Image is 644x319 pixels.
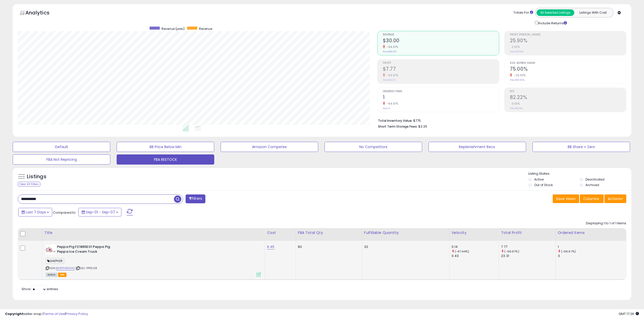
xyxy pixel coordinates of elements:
[528,171,631,176] p: Listing States:
[13,142,110,152] button: Default
[378,117,623,123] li: $775
[510,33,626,36] span: Profit [PERSON_NAME]
[558,254,626,258] div: 3
[532,142,630,152] button: BB Share = Zero
[510,78,524,82] small: Prev: 100.00%
[25,9,59,17] h5: Analytics
[325,142,422,152] button: No Competitors
[513,10,533,15] div: Totals For
[383,78,395,82] small: Prev: $23.31
[86,210,115,215] span: Sep-01 - Sep-07
[452,254,499,258] div: 0.43
[383,38,499,45] h2: $30.00
[501,230,553,235] div: Total Profit
[455,249,469,253] small: (-67.44%)
[117,154,214,165] button: FBA RESTOCK
[510,45,520,49] small: 0.00%
[46,258,64,264] span: SHEPHER
[46,245,261,276] div: ASIN:
[57,245,119,255] b: Peppa Pig F21865E01 Peppa Pig Peppa Ice Cream Truck
[510,50,524,53] small: Prev: 25.90%
[385,73,398,77] small: -66.67%
[510,38,626,45] h2: 25.90%
[531,20,573,26] div: Include Returns
[5,311,24,316] strong: Copyright
[512,73,526,77] small: -25.00%
[536,9,574,16] button: All Selected Listings
[383,107,390,110] small: Prev: 3
[18,208,52,216] button: Last 7 Days
[385,102,398,106] small: -66.67%
[558,245,626,249] div: 1
[501,254,555,258] div: 23.31
[585,177,604,182] label: Deactivated
[510,94,626,101] h2: 82.22%
[26,210,46,215] span: Last 7 Days
[298,245,358,249] div: 82
[580,194,604,203] button: Columns
[56,266,75,270] a: B08TG86XVQ
[385,45,398,49] small: -66.67%
[58,273,67,277] span: FBA
[44,230,263,235] div: Title
[383,50,397,53] small: Prev: $90.00
[504,249,519,253] small: (-66.67%)
[13,154,110,165] button: FBA Not Repricing
[22,287,58,291] span: Show: entries
[364,230,447,235] div: Fulfillable Quantity
[18,182,40,187] div: Clear All Filters
[43,311,65,316] a: Terms of Use
[383,62,499,65] span: Profit
[604,194,626,203] button: Actions
[583,196,599,201] span: Columns
[78,208,121,216] button: Sep-01 - Sep-07
[383,66,499,73] h2: $7.77
[5,312,88,316] div: seller snap | |
[383,94,499,101] h2: 1
[452,245,499,249] div: 0.14
[27,173,46,180] h5: Listings
[428,142,526,152] button: Replenishment Recs.
[383,33,499,36] span: Revenue
[510,66,626,73] h2: 75.00%
[364,245,445,249] div: 32
[53,210,76,215] span: Compared to:
[199,27,212,31] span: Revenue
[383,90,499,93] span: Ordered Items
[574,9,612,16] button: Listings With Cost
[221,142,318,152] button: Amazon Competes
[510,107,523,110] small: Prev: 82.22%
[534,177,544,182] label: Active
[501,245,555,249] div: 7.77
[619,311,639,316] span: 2025-09-15 17:26 GMT
[510,90,626,93] span: ROI
[561,249,576,253] small: (-66.67%)
[510,62,626,65] span: Avg. Buybox Share
[267,230,293,235] div: Cost
[378,118,413,123] b: Total Inventory Value:
[452,230,497,235] div: Velocity
[558,230,624,235] div: Ordered Items
[66,311,88,316] a: Privacy Policy
[298,230,360,235] div: FBA Total Qty
[46,273,57,277] span: All listings currently available for purchase on Amazon
[510,102,520,106] small: 0.00%
[553,194,579,203] button: Save View
[186,194,205,203] button: Filters
[378,124,418,129] b: Short Term Storage Fees:
[534,183,553,187] label: Out of Stock
[46,245,56,255] img: 41HV27X48HL._SL40_.jpg
[267,244,274,249] a: 9.45
[76,266,97,270] span: | SKU: PP11508
[585,183,599,187] label: Archived
[418,124,427,129] span: $3.25
[117,142,214,152] button: BB Price Below Min
[586,221,626,226] div: Displaying 1 to 1 of 1 items
[162,27,185,31] span: Revenue (prev)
